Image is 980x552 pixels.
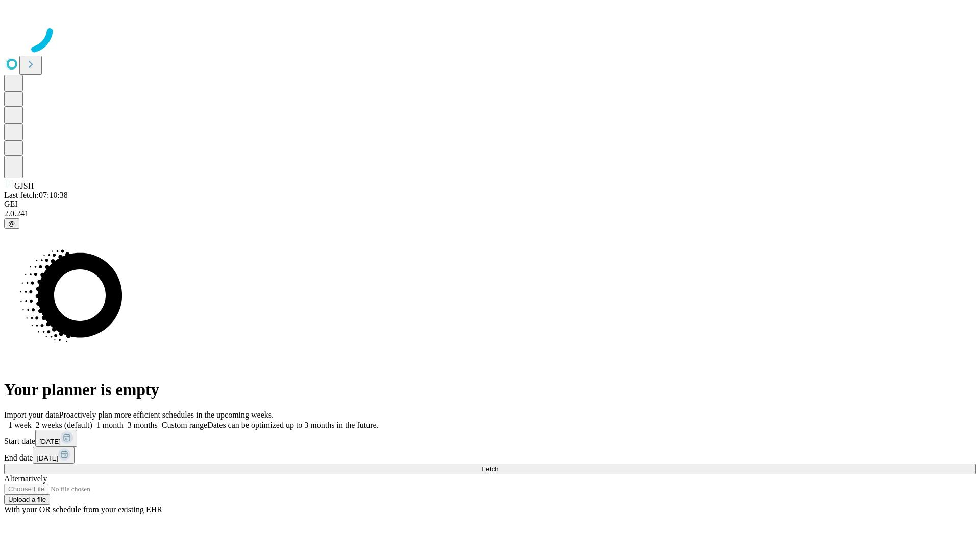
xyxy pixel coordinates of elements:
[4,505,162,514] span: With your OR schedule from your existing EHR
[4,494,50,505] button: Upload a file
[4,200,976,209] div: GEI
[4,464,976,474] button: Fetch
[35,430,77,447] button: [DATE]
[96,421,124,429] span: 1 month
[59,410,274,419] span: Proactively plan more efficient schedules in the upcoming weeks.
[207,421,378,429] span: Dates can be optimized up to 3 months in the future.
[8,421,32,429] span: 1 week
[36,421,92,429] span: 2 weeks (default)
[4,380,976,399] h1: Your planner is empty
[8,220,15,227] span: @
[128,421,158,429] span: 3 months
[162,421,207,429] span: Custom range
[4,430,976,447] div: Start date
[4,218,19,229] button: @
[33,447,75,464] button: [DATE]
[4,474,47,483] span: Alternatively
[4,410,59,419] span: Import your data
[14,181,34,190] span: GJSH
[39,438,61,445] span: [DATE]
[37,454,58,462] span: [DATE]
[481,465,498,473] span: Fetch
[4,209,976,218] div: 2.0.241
[4,447,976,464] div: End date
[4,191,68,199] span: Last fetch: 07:10:38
